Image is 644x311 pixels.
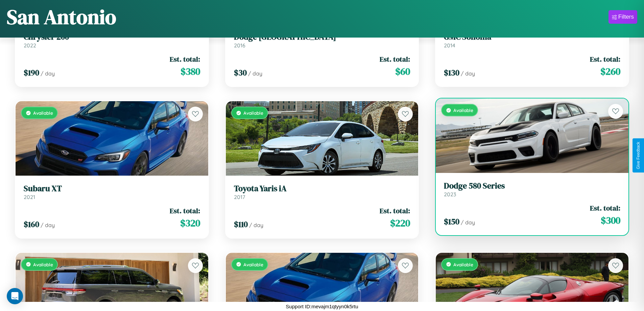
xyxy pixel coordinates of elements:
span: Available [243,110,263,116]
a: Subaru XT2021 [24,184,200,200]
span: 2021 [24,194,35,200]
span: Available [243,262,263,267]
div: Filters [618,14,634,20]
div: Open Intercom Messenger [7,288,23,304]
span: Est. total: [380,206,410,216]
span: / day [41,222,55,228]
a: GMC Sonoma2014 [444,32,620,49]
span: 2016 [234,42,245,49]
span: $ 160 [24,219,39,230]
span: 2022 [24,42,36,49]
div: Give Feedback [636,142,641,169]
span: / day [248,70,262,77]
span: $ 60 [395,65,410,78]
span: Est. total: [380,54,410,64]
h3: Subaru XT [24,184,200,194]
span: $ 150 [444,216,459,227]
span: $ 380 [181,65,200,78]
p: Support ID: mevajm1qtyyn0k5rtu [286,302,358,311]
span: / day [461,70,475,77]
span: $ 320 [180,216,200,230]
h1: San Antonio [7,3,116,31]
span: $ 300 [601,214,620,227]
span: $ 190 [24,67,39,78]
span: Est. total: [590,203,620,213]
span: Est. total: [170,54,200,64]
span: $ 260 [600,65,620,78]
span: 2014 [444,42,455,49]
span: $ 30 [234,67,247,78]
a: Dodge [GEOGRAPHIC_DATA]2016 [234,32,410,49]
span: Available [453,262,473,267]
span: Est. total: [170,206,200,216]
span: 2017 [234,194,245,200]
a: Chrysler 2002022 [24,32,200,49]
span: $ 220 [390,216,410,230]
span: / day [41,70,55,77]
span: 2023 [444,191,456,198]
span: Available [33,110,53,116]
span: Available [33,262,53,267]
span: $ 130 [444,67,459,78]
h3: Dodge [GEOGRAPHIC_DATA] [234,32,410,42]
span: Est. total: [590,54,620,64]
a: Dodge 580 Series2023 [444,181,620,198]
h3: Toyota Yaris iA [234,184,410,194]
span: / day [461,219,475,226]
a: Toyota Yaris iA2017 [234,184,410,200]
span: $ 110 [234,219,248,230]
h3: Dodge 580 Series [444,181,620,191]
span: / day [249,222,263,228]
button: Filters [609,10,637,24]
span: Available [453,107,473,113]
